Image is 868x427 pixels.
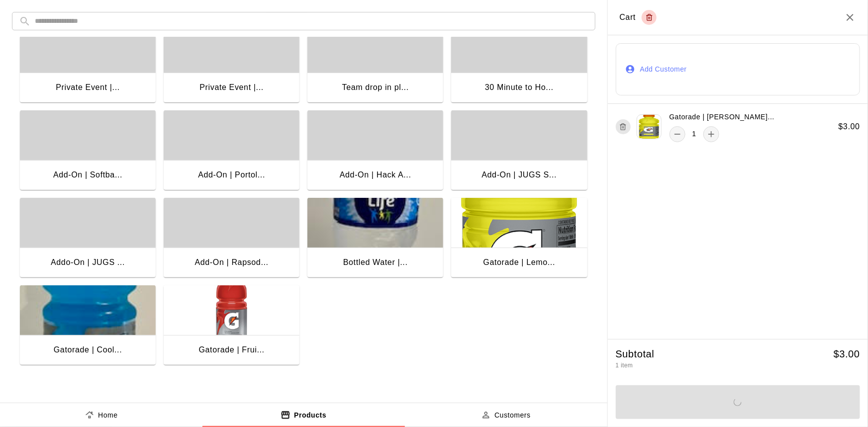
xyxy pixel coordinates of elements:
button: add [703,126,719,142]
img: product 362 [637,114,662,139]
button: Private Event |... [20,23,156,104]
button: Add-On | JUGS S... [451,110,587,192]
button: Bottled Water | 16.9ozBottled Water |... [307,198,443,279]
button: Close [844,11,856,23]
div: Addo-On | JUGS ... [51,256,125,269]
button: remove [670,126,685,142]
p: Home [98,410,118,421]
div: Add-On | Rapsod... [195,256,269,269]
h5: $ 3.00 [834,347,860,361]
button: Team drop in pl... [307,23,443,104]
button: Gatorade | Fruit Punch | 20ozGatorade | Frui... [164,285,299,367]
button: Addo-On | JUGS ... [20,198,156,279]
button: Add-On | Portol... [164,110,299,192]
button: Gatorade | Cool Blue | 20ozGatorade | Cool... [20,285,156,367]
div: Add-On | JUGS S... [482,169,557,181]
button: Empty cart [642,10,657,25]
div: Cart [620,10,657,25]
img: Gatorade | Fruit Punch | 20oz [164,285,299,335]
img: Bottled Water | 16.9oz [307,198,443,248]
div: Private Event |... [56,81,120,94]
div: Gatorade | Cool... [54,343,122,356]
div: 30 Minute to Ho... [485,81,554,94]
button: Add-On | Rapsod... [164,198,299,279]
p: Gatorade | [PERSON_NAME]... [670,112,775,122]
button: 30 Minute to Ho... [451,23,587,104]
h6: $ 3.00 [839,120,860,133]
button: Private Event |... [164,23,299,104]
div: Add-On | Hack A... [340,169,411,181]
div: Gatorade | Frui... [199,343,265,356]
div: Bottled Water |... [343,256,408,269]
p: Customers [494,410,531,421]
div: Add-On | Softba... [53,169,122,181]
img: Gatorade | Cool Blue | 20oz [20,285,156,335]
button: Add Customer [616,43,861,95]
button: Gatorade | Lemon Lime | 20ozGatorade | Lemo... [451,198,587,279]
div: Add-On | Portol... [198,169,265,181]
button: Add-On | Softba... [20,110,156,192]
img: Gatorade | Lemon Lime | 20oz [451,198,587,248]
p: 1 [692,129,696,139]
p: Products [294,410,326,421]
button: Add-On | Hack A... [307,110,443,192]
div: Private Event |... [199,81,264,94]
h5: Subtotal [616,347,655,361]
div: Team drop in pl... [342,81,409,94]
span: 1 item [616,362,633,369]
div: Gatorade | Lemo... [483,256,556,269]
